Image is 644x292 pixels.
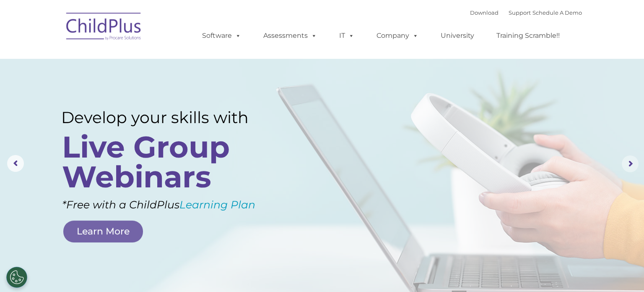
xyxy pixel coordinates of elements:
[532,9,582,16] a: Schedule A Demo
[331,27,363,44] a: IT
[179,198,255,211] a: Learning Plan
[117,55,142,62] span: Last name
[432,27,483,44] a: University
[61,108,274,127] rs-layer: Develop your skills with
[194,27,249,44] a: Software
[488,27,568,44] a: Training Scramble!!
[368,27,427,44] a: Company
[470,9,582,16] font: |
[470,9,499,16] a: Download
[62,132,271,192] rs-layer: Live Group Webinars
[509,9,531,16] a: Support
[62,195,290,214] rs-layer: *Free with a ChildPlus
[63,221,143,242] a: Learn More
[6,267,27,288] button: Cookies Settings
[62,7,146,49] img: ChildPlus by Procare Solutions
[255,27,325,44] a: Assessments
[117,90,152,96] span: Phone number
